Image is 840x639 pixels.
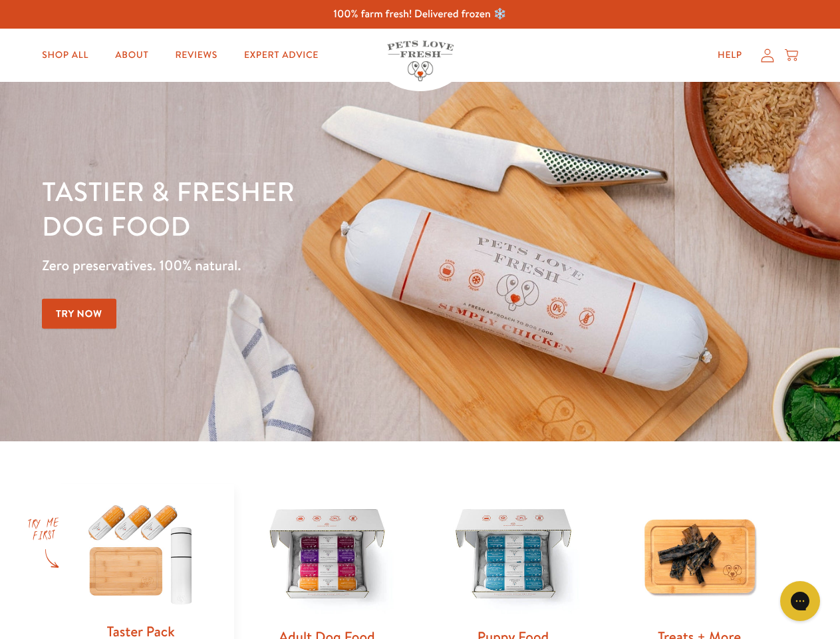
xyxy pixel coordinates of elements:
[104,42,159,69] a: About
[42,299,116,329] a: Try Now
[233,42,329,69] a: Expert Advice
[31,42,99,69] a: Shop All
[42,174,546,243] h1: Tastier & fresher dog food
[164,42,227,69] a: Reviews
[707,42,753,69] a: Help
[387,41,454,81] img: Pets Love Fresh
[42,254,546,278] p: Zero preservatives. 100% natural.
[773,576,827,626] iframe: Gorgias live chat messenger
